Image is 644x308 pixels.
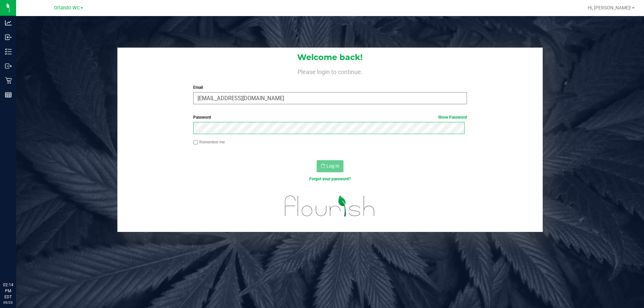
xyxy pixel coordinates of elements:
[5,19,12,26] inline-svg: Analytics
[5,63,12,69] inline-svg: Outbound
[193,84,467,90] label: Email
[5,34,12,41] inline-svg: Inbound
[5,48,12,55] inline-svg: Inventory
[193,140,198,145] input: Remember me
[117,53,543,62] h1: Welcome back!
[588,5,631,10] span: Hi, [PERSON_NAME]!
[438,115,467,120] a: Show Password
[193,139,225,145] label: Remember me
[193,115,211,120] span: Password
[326,163,339,169] span: Log In
[5,91,12,98] inline-svg: Reports
[309,177,351,181] a: Forgot your password?
[277,189,383,223] img: flourish_logo.svg
[54,5,80,11] span: Orlando WC
[5,77,12,84] inline-svg: Retail
[317,160,343,172] button: Log In
[3,300,13,305] p: 09/23
[117,67,543,75] h4: Please login to continue.
[3,282,13,300] p: 02:14 PM EDT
